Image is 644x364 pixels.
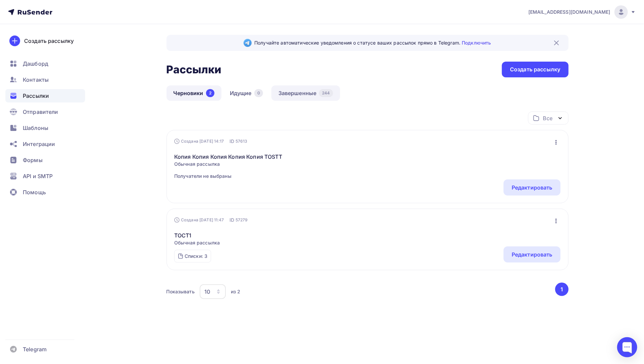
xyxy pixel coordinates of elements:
[462,40,491,46] a: Подключить
[230,138,234,145] span: ID
[244,39,252,47] img: Telegram
[167,288,195,295] div: Показывать
[206,89,214,97] div: 2
[23,156,43,164] span: Формы
[5,89,85,102] a: Рассылки
[528,5,636,19] a: [EMAIL_ADDRESS][DOMAIN_NAME]
[174,139,224,144] div: Создана [DATE] 14:17
[223,85,270,101] a: Идущие0
[510,66,560,73] div: Создать рассылку
[174,231,220,239] a: ТОСТ1
[23,124,48,132] span: Шаблоны
[23,188,46,196] span: Помощь
[230,217,234,223] span: ID
[5,121,85,135] a: Шаблоны
[528,112,569,125] button: Все
[204,288,210,296] div: 10
[512,184,553,192] div: Редактировать
[543,114,552,122] div: Все
[174,239,220,246] span: Обычная рассылка
[174,153,282,161] a: Копия Копия Копия Копия Копия TOSTT
[319,89,333,97] div: 244
[174,161,282,167] span: Обычная рассылка
[23,345,47,353] span: Telegram
[185,253,207,260] div: Списки: 3
[23,172,53,180] span: API и SMTP
[5,105,85,119] a: Отправители
[236,138,248,145] span: 57613
[528,9,610,15] span: [EMAIL_ADDRESS][DOMAIN_NAME]
[23,108,58,116] span: Отправители
[167,85,221,101] a: Черновики2
[271,85,340,101] a: Завершенные244
[23,76,49,84] span: Контакты
[199,284,226,299] button: 10
[5,153,85,167] a: Формы
[512,250,553,259] div: Редактировать
[254,40,491,46] span: Получайте автоматические уведомления о статусе ваших рассылок прямо в Telegram.
[167,63,221,76] h2: Рассылки
[5,57,85,70] a: Дашборд
[23,140,55,148] span: Интеграции
[24,37,74,45] div: Создать рассылку
[236,217,248,223] span: 57279
[23,92,49,100] span: Рассылки
[254,89,263,97] div: 0
[174,217,224,223] div: Создана [DATE] 11:47
[554,283,569,296] ul: Pagination
[231,288,241,295] div: из 2
[174,173,282,179] span: Получатели не выбраны
[555,283,569,296] button: Go to page 1
[23,60,48,68] span: Дашборд
[5,73,85,86] a: Контакты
